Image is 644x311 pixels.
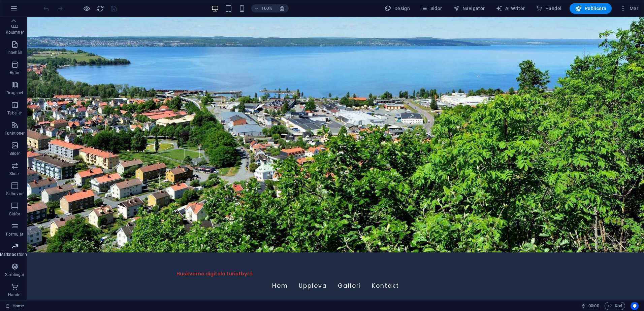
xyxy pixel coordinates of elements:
span: Navigatör [453,5,485,12]
span: Handel [536,5,562,12]
p: Bilder [9,151,20,156]
p: Rutor [10,70,20,75]
button: AI Writer [493,3,528,14]
p: Handel [8,292,22,298]
span: : [593,303,594,308]
button: Mer [617,3,641,14]
p: Slider [9,171,20,176]
span: AI Writer [496,5,525,12]
span: Design [385,5,410,12]
p: Dragspel [6,90,23,96]
span: Mer [620,5,638,12]
span: Sidor [421,5,442,12]
p: Innehåll [7,50,22,55]
a: Klicka för att avbryta val. Dubbelklicka för att öppna sidor [5,302,24,310]
button: 100% [251,4,275,12]
p: Samlingar [5,272,24,277]
button: Klicka här för att lämna förhandsvisningsläge och fortsätta redigera [83,4,91,12]
button: Kod [605,302,625,310]
span: Kod [608,302,622,310]
button: Publicera [570,3,612,14]
p: Funktioner [5,131,25,136]
button: Design [382,3,413,14]
p: Kolumner [6,30,24,35]
div: Design (Ctrl+Alt+Y) [382,3,413,14]
span: Publicera [575,5,606,12]
h6: Sessionstid [581,302,599,310]
button: Sidor [418,3,445,14]
button: Navigatör [450,3,488,14]
p: Sidhuvud [6,191,24,197]
button: reload [96,4,104,12]
p: Formulär [6,232,23,237]
i: Uppdatera sida [96,5,104,12]
h6: 100% [261,4,272,12]
p: Sidfot [9,211,20,217]
p: Tabeller [7,110,22,116]
button: Handel [533,3,565,14]
span: 00 00 [588,302,599,310]
i: Justera zoomnivån automatiskt vid storleksändring för att passa vald enhet. [279,5,285,11]
button: Usercentrics [631,302,639,310]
